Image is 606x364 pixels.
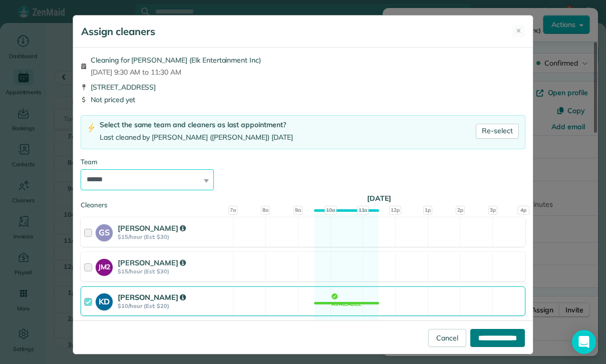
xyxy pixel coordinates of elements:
div: Open Intercom Messenger [572,330,596,354]
div: Select the same team and cleaners as last appointment? [100,120,293,130]
strong: JM2 [96,259,113,272]
span: Cleaning for [PERSON_NAME] (Elk Entertainment Inc) [91,55,261,65]
h5: Assign cleaners [81,25,155,39]
strong: [PERSON_NAME] [118,223,186,233]
span: [DATE] 9:30 AM to 11:30 AM [91,67,261,77]
strong: $10/hour (Est: $20) [118,302,230,309]
div: Team [81,157,525,167]
span: ✕ [516,26,521,36]
div: Last cleaned by [PERSON_NAME] ([PERSON_NAME]) [DATE] [100,132,293,143]
a: Cancel [428,329,466,347]
strong: $15/hour (Est: $30) [118,268,230,275]
strong: GS [96,224,113,239]
div: Not priced yet [81,95,525,105]
strong: [PERSON_NAME] [118,292,186,302]
strong: [PERSON_NAME] [118,258,186,267]
a: Re-select [476,124,519,139]
img: lightning-bolt-icon-94e5364df696ac2de96d3a42b8a9ff6ba979493684c50e6bbbcda72601fa0d29.png [87,123,96,133]
strong: $15/hour (Est: $30) [118,233,230,240]
div: [STREET_ADDRESS] [81,82,525,92]
div: Cleaners [81,200,525,203]
strong: KD [96,293,113,308]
